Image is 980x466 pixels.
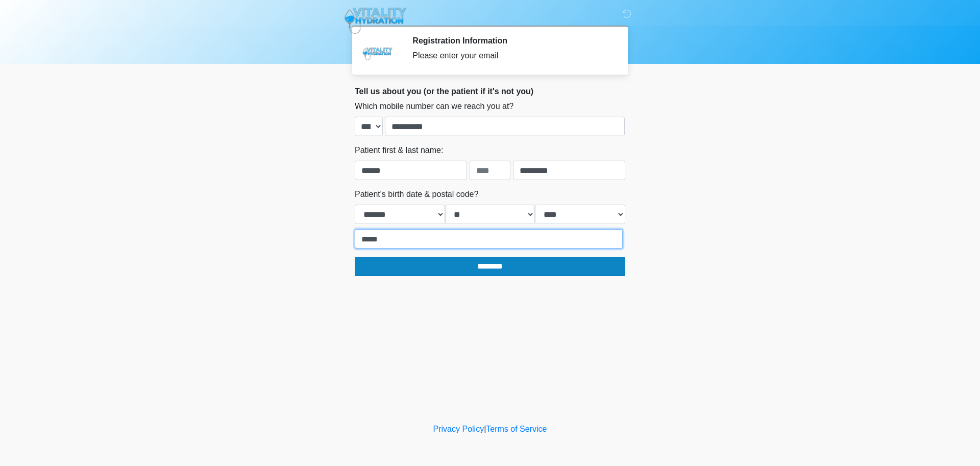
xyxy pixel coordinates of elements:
img: Vitality Hydration Logo [345,8,407,34]
a: Terms of Service [486,425,547,433]
a: | [484,425,486,433]
label: Patient's birth date & postal code? [355,188,478,201]
label: Patient first & last name: [355,144,443,157]
div: Please enter your email [412,50,610,62]
a: Privacy Policy [433,425,484,433]
h2: Tell us about you (or the patient if it's not you) [355,86,625,96]
label: Which mobile number can we reach you at? [355,100,513,113]
img: Agent Avatar [362,36,393,66]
